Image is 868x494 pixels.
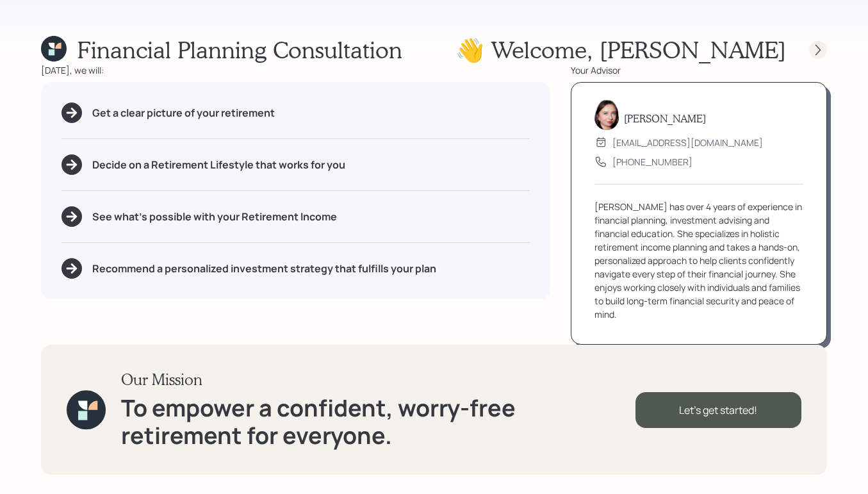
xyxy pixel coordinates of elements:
h1: To empower a confident, worry-free retirement for everyone. [121,394,635,449]
div: [DATE], we will: [41,63,550,77]
h5: Recommend a personalized investment strategy that fulfills your plan [92,263,436,275]
h1: Financial Planning Consultation [77,36,402,63]
h3: Our Mission [121,370,635,389]
div: [PHONE_NUMBER] [612,155,692,169]
h5: [PERSON_NAME] [624,112,706,124]
h5: Decide on a Retirement Lifestyle that works for you [92,159,345,171]
div: [PERSON_NAME] has over 4 years of experience in financial planning, investment advising and finan... [594,200,803,321]
div: [EMAIL_ADDRESS][DOMAIN_NAME] [612,136,763,149]
h5: See what's possible with your Retirement Income [92,211,337,223]
div: Let's get started! [635,392,801,428]
h1: 👋 Welcome , [PERSON_NAME] [455,36,786,63]
h5: Get a clear picture of your retirement [92,107,275,119]
div: Your Advisor [571,63,827,77]
img: aleksandra-headshot.png [594,99,619,130]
